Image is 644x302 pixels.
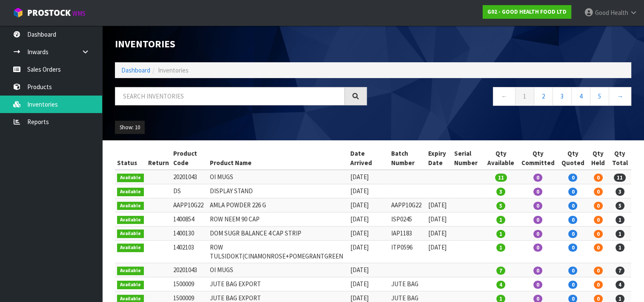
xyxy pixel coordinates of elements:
span: 0 [594,230,603,238]
span: 0 [594,281,603,289]
th: Date Arrived [348,147,389,170]
td: 1402103 [171,240,208,263]
td: [DATE] [348,170,389,184]
td: DOM SUGR BALANCE 4 CAP STRIP [208,226,349,240]
th: Qty Quoted [558,147,588,170]
td: [DATE] [348,263,389,277]
input: Search inventories [115,87,345,105]
td: 20201043 [171,170,208,184]
td: ISP0245 [389,212,426,226]
a: 4 [571,87,590,105]
span: 3 [496,188,505,196]
td: AAPP10G22 [171,198,208,212]
strong: G02 - GOOD HEALTH FOOD LTD [487,8,567,15]
td: [DATE] [348,212,389,226]
a: 1 [515,87,534,105]
th: Product Name [208,147,349,170]
a: Dashboard [121,66,150,74]
h1: Inventories [115,38,367,49]
span: 3 [615,188,624,196]
nav: Page navigation [380,87,632,108]
td: 1500009 [171,277,208,291]
span: Available [117,202,144,210]
span: 4 [496,281,505,289]
td: ITP0596 [389,240,426,263]
span: 0 [568,230,577,238]
td: 1400130 [171,226,208,240]
span: Good [595,9,609,17]
span: 0 [533,202,542,210]
span: 1 [615,216,624,224]
a: ← [493,87,515,105]
th: Batch Number [389,147,426,170]
td: 20201043 [171,263,208,277]
td: JUTE BAG EXPORT [208,277,349,291]
th: Expiry Date [426,147,452,170]
td: AMLA POWDER 226 G [208,198,349,212]
td: DISPLAY STAND [208,184,349,198]
a: 2 [534,87,553,105]
span: 0 [533,174,542,182]
span: [DATE] [428,201,447,209]
span: 0 [594,244,603,252]
span: 1 [615,230,624,238]
td: [DATE] [348,226,389,240]
th: Qty Available [484,147,518,170]
span: 0 [594,216,603,224]
span: 0 [533,230,542,238]
td: [DATE] [348,240,389,263]
span: [DATE] [428,229,447,237]
td: OI MUGS [208,263,349,277]
button: Show: 10 [115,121,145,134]
span: 0 [533,216,542,224]
td: IAP1183 [389,226,426,240]
td: [DATE] [348,198,389,212]
td: ROW NEEM 90 CAP [208,212,349,226]
th: Return [146,147,171,170]
span: 7 [615,267,624,275]
span: 0 [594,174,603,182]
td: 1400854 [171,212,208,226]
span: Available [117,229,144,238]
span: 0 [533,244,542,252]
span: 0 [533,267,542,275]
th: Qty Committed [518,147,558,170]
span: Available [117,174,144,182]
img: cube-alt.png [13,7,23,18]
span: Inventories [158,66,189,74]
span: 0 [568,174,577,182]
span: 4 [615,281,624,289]
span: 0 [568,281,577,289]
span: 1 [496,230,505,238]
span: 7 [496,267,505,275]
td: ROW TULSIDOKT(CINAMONROSE+POMEGRANTGREEN [208,240,349,263]
span: 0 [568,267,577,275]
span: Health [610,9,628,17]
span: 11 [495,174,507,182]
td: DS [171,184,208,198]
td: [DATE] [348,184,389,198]
span: ProStock [27,7,71,18]
span: Available [117,216,144,224]
span: Available [117,267,144,275]
span: [DATE] [428,215,447,223]
td: JUTE BAG [389,277,426,291]
th: Serial Number [452,147,484,170]
span: 0 [568,188,577,196]
span: 0 [594,202,603,210]
span: Available [117,244,144,252]
a: 3 [552,87,572,105]
span: 1 [615,244,624,252]
span: Available [117,281,144,289]
th: Qty Held [588,147,608,170]
a: 5 [590,87,609,105]
span: 1 [496,216,505,224]
span: 0 [594,188,603,196]
span: 0 [594,267,603,275]
span: 11 [614,174,626,182]
span: 0 [568,244,577,252]
td: OI MUGS [208,170,349,184]
span: 0 [568,216,577,224]
th: Status [115,147,146,170]
span: 5 [615,202,624,210]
